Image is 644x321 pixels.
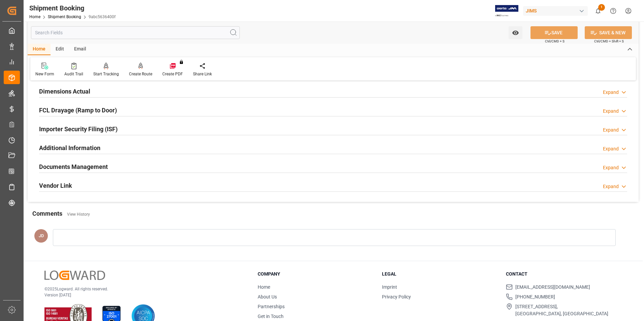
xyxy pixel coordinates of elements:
[193,71,212,77] div: Share Link
[515,303,608,317] span: [STREET_ADDRESS], [GEOGRAPHIC_DATA], [GEOGRAPHIC_DATA]
[545,39,565,44] span: Ctrl/CMD + S
[523,6,588,16] div: JIMS
[258,314,284,319] a: Get in Touch
[594,39,624,44] span: Ctrl/CMD + Shift + S
[29,3,116,13] div: Shipment Booking
[509,26,522,39] button: open menu
[44,271,105,280] img: Logward Logo
[39,162,108,171] h2: Documents Management
[515,284,590,291] span: [EMAIL_ADDRESS][DOMAIN_NAME]
[48,14,81,19] a: Shipment Booking
[258,294,277,299] a: About Us
[31,26,240,39] input: Search Fields
[530,26,578,39] button: SAVE
[39,143,100,152] h2: Additional Information
[603,89,619,96] div: Expand
[603,127,619,134] div: Expand
[382,294,411,299] a: Privacy Policy
[382,284,397,290] a: Imprint
[523,4,590,17] button: JIMS
[93,71,119,77] div: Start Tracking
[29,14,40,19] a: Home
[515,293,555,300] span: [PHONE_NUMBER]
[35,71,54,77] div: New Form
[44,292,241,298] p: Version [DATE]
[129,71,152,77] div: Create Route
[39,106,117,115] h2: FCL Drayage (Ramp to Door)
[495,5,518,17] img: Exertis%20JAM%20-%20Email%20Logo.jpg_1722504956.jpg
[69,44,91,55] div: Email
[51,44,69,55] div: Edit
[44,286,241,292] p: © 2025 Logward. All rights reserved.
[598,4,605,11] span: 1
[258,271,374,278] h3: Company
[382,271,498,278] h3: Legal
[39,181,72,190] h2: Vendor Link
[603,108,619,115] div: Expand
[603,164,619,171] div: Expand
[590,3,606,19] button: show 1 new notifications
[603,183,619,190] div: Expand
[603,145,619,152] div: Expand
[506,271,622,278] h3: Contact
[258,304,285,309] a: Partnerships
[39,87,90,96] h2: Dimensions Actual
[39,124,118,134] h2: Importer Security Filing (ISF)
[606,3,621,19] button: Help Center
[64,71,83,77] div: Audit Trail
[28,44,51,55] div: Home
[67,212,90,217] a: View History
[32,209,62,218] h2: Comments
[258,284,270,290] a: Home
[39,233,44,238] span: JD
[585,26,632,39] button: SAVE & NEW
